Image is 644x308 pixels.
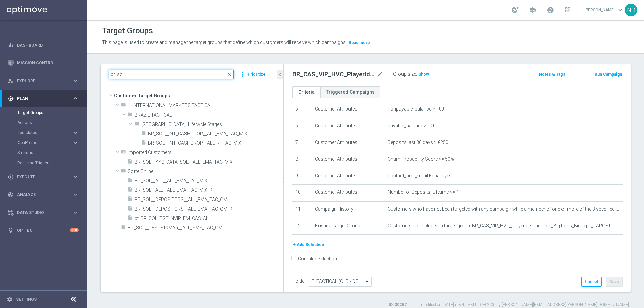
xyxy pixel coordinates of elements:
[17,36,79,54] a: Dashboard
[7,78,79,84] div: person_search Explore keyboard_arrow_right
[312,185,385,202] td: Customer Attributes
[127,112,133,119] i: folder
[292,218,312,235] td: 12
[127,196,133,204] i: insert_drive_file
[7,60,79,66] button: Mission Control
[141,130,146,138] i: insert_drive_file
[127,215,133,223] i: insert_drive_file
[8,78,72,84] div: Explore
[70,228,79,232] div: +10
[388,223,611,229] span: Customers not included in target group: BR_CAS_VIP_HVC_PlayerIdentification_Big Loss_BigDeps_TARGET
[388,156,454,162] span: Churn Probability Score >= 50%
[312,151,385,168] td: Customer Attributes
[389,302,407,308] label: ID: 30287
[277,70,283,79] button: chevron_left
[127,177,133,185] i: insert_drive_file
[109,70,234,79] input: Quick find group or folder
[8,192,14,198] i: track_changes
[292,168,312,185] td: 9
[388,123,436,129] span: payable_balance >= €0
[135,216,283,221] span: pt_BR_SOL_TGT_NVIP_EM_CAS_ALL
[18,141,72,145] div: OptiPromo
[320,86,380,98] a: Triggered Campaigns
[7,210,79,215] button: Data Studio keyboard_arrow_right
[121,168,126,176] i: folder
[292,101,312,118] td: 5
[135,187,283,193] span: BR_SOL__ALL__ALL_EMA_TAC_MIX_RI
[72,191,79,198] i: keyboard_arrow_right
[7,296,13,302] i: settings
[135,197,283,203] span: BR_SOL__DEPOSITORS__ALL_EMA_TAC_GM
[606,277,623,287] button: Save
[148,131,283,137] span: BR_SOL__INT_CASHDROP__ALL_EMA_TAC_MIX
[7,43,79,48] button: equalizer Dashboard
[17,221,70,239] a: Optibot
[7,228,79,233] button: lightbulb Optibot +10
[135,206,283,212] span: BR_SOL__DEPOSITORS__ALL_EMA_TAC_GM_RI
[312,101,385,118] td: Customer Attributes
[298,256,337,262] label: Complex Selection
[416,71,417,77] label: :
[538,71,566,78] button: Notes & Tags
[312,201,385,218] td: Campaign History
[348,39,371,46] button: Read more
[127,206,133,213] i: insert_drive_file
[7,192,79,197] button: track_changes Analyze keyboard_arrow_right
[17,130,79,135] button: Templates keyboard_arrow_right
[8,96,14,102] i: gps_fixed
[17,160,70,166] a: Realtime Triggers
[72,78,79,84] i: keyboard_arrow_right
[128,225,283,231] span: BR_SOL__TESTE19MAR__ALL_SMS_TAC_GM
[292,201,312,218] td: 11
[72,209,79,216] i: keyboard_arrow_right
[8,227,14,233] i: lightbulb
[17,175,72,179] span: Execute
[292,86,320,98] a: Criteria
[72,95,79,102] i: keyboard_arrow_right
[388,106,444,112] span: nonpayable_balance >= €0
[388,140,448,145] span: Deposits last 30 days > €250
[17,79,72,83] span: Explore
[135,178,283,184] span: BR_SOL__ALL__ALL_EMA_TAC_MIX
[388,206,620,212] span: Customers who have not been targeted with any campaign while a member of one or more of the 3 spe...
[8,174,14,180] i: play_circle_outline
[17,118,87,128] div: Actions
[312,118,385,135] td: Customer Attributes
[17,158,87,168] div: Realtime Triggers
[277,72,283,78] i: chevron_left
[581,277,602,287] button: Cancel
[616,6,624,14] span: keyboard_arrow_down
[17,128,87,138] div: Templates
[102,26,153,36] h1: Target Groups
[292,151,312,168] td: 8
[17,140,79,145] button: OptiPromo keyboard_arrow_right
[17,193,72,197] span: Analyze
[141,140,146,147] i: insert_drive_file
[18,131,66,135] span: Templates
[128,103,283,108] span: 1. INTERNATIONAL MARKETS TACTICAL
[8,96,72,102] div: Plan
[292,70,376,78] h2: BR_CAS_VIP_HVC_PlayerIdentification_BigDrop_TARGET
[312,135,385,151] td: Customer Attributes
[8,221,79,239] div: Optibot
[292,185,312,202] td: 10
[413,302,629,308] label: Last modified on [DATE] at 8:45 AM UTC+02:00 by [PERSON_NAME][EMAIL_ADDRESS][PERSON_NAME][DOMAIN_...
[72,130,79,136] i: keyboard_arrow_right
[8,192,72,198] div: Analyze
[17,138,87,148] div: OptiPromo
[102,40,347,45] span: This page is used to create and manage the target groups that define which customers will receive...
[8,42,14,48] i: equalizer
[418,72,429,77] span: Show
[8,36,79,54] div: Dashboard
[17,54,79,72] a: Mission Control
[247,70,267,79] button: Prioritize
[393,71,416,77] label: Group size
[121,102,126,110] i: folder
[7,96,79,101] button: gps_fixed Plan keyboard_arrow_right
